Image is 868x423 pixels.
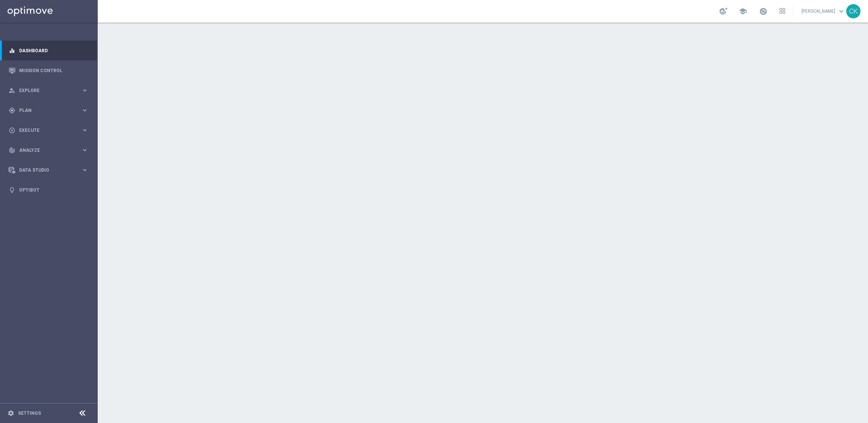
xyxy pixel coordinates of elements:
i: gps_fixed [9,107,15,114]
button: equalizer Dashboard [8,48,89,54]
i: keyboard_arrow_right [81,147,88,154]
span: Execute [19,128,81,133]
div: Plan [9,107,81,114]
div: CK [846,4,860,18]
span: school [739,7,747,15]
button: Mission Control [8,68,89,74]
i: person_search [9,87,15,94]
a: Dashboard [19,41,88,60]
i: keyboard_arrow_right [81,107,88,114]
i: lightbulb [9,187,15,193]
button: track_changes Analyze keyboard_arrow_right [8,147,89,153]
i: keyboard_arrow_right [81,87,88,94]
div: Data Studio [9,167,81,174]
i: keyboard_arrow_right [81,166,88,174]
button: lightbulb Optibot [8,187,89,193]
div: Execute [9,127,81,134]
button: Data Studio keyboard_arrow_right [8,167,89,173]
div: Mission Control [9,60,88,80]
button: person_search Explore keyboard_arrow_right [8,88,89,94]
i: track_changes [9,147,15,154]
i: settings [8,410,14,417]
span: Analyze [19,148,81,153]
span: Explore [19,88,81,93]
i: equalizer [9,47,15,54]
div: Explore [9,87,81,94]
span: keyboard_arrow_down [837,7,845,15]
i: play_circle_outline [9,127,15,134]
a: Settings [18,411,41,415]
a: Mission Control [19,60,88,80]
a: [PERSON_NAME]keyboard_arrow_down [801,6,846,17]
a: Optibot [19,180,88,200]
div: Optibot [9,180,88,200]
i: keyboard_arrow_right [81,127,88,134]
div: Analyze [9,147,81,154]
div: Dashboard [9,41,88,60]
button: gps_fixed Plan keyboard_arrow_right [8,107,89,113]
span: Data Studio [19,168,81,172]
span: Plan [19,108,81,113]
button: play_circle_outline Execute keyboard_arrow_right [8,127,89,133]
